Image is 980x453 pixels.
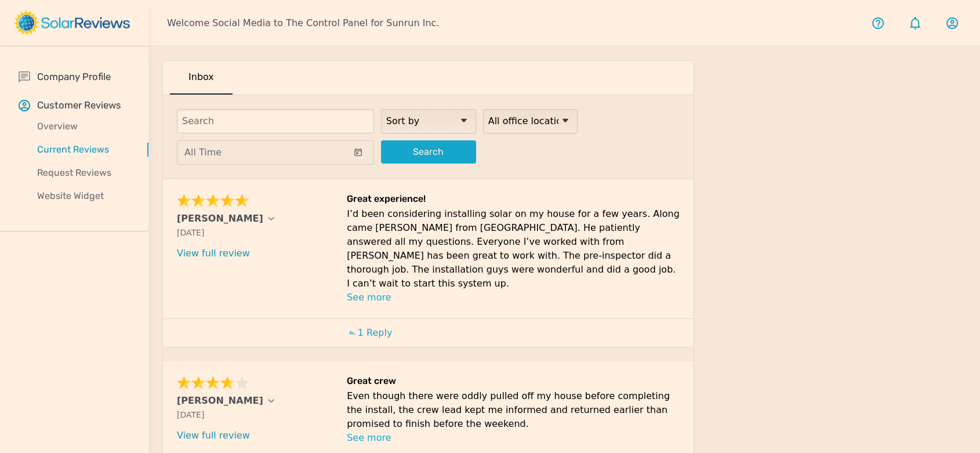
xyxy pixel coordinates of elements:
h6: Great crew [347,375,680,389]
p: See more [347,431,680,445]
span: [DATE] [177,410,204,419]
p: Welcome Social Media to The Control Panel for Sunrun Inc. [167,16,439,30]
p: Even though there were oddly pulled off my house before completing the install, the crew lead kep... [347,389,680,431]
a: Overview [19,115,148,138]
a: Website Widget [19,184,148,208]
p: [PERSON_NAME] [177,212,263,226]
button: Search [381,140,476,164]
p: Company Profile [37,70,111,84]
p: Current Reviews [19,143,148,157]
span: [DATE] [177,228,204,237]
p: 1 Reply [358,326,393,340]
p: Overview [19,119,148,133]
p: Website Widget [19,189,148,203]
button: All Time [177,140,374,165]
p: Request Reviews [19,166,148,180]
h6: Great experience! [347,193,680,207]
p: See more [347,291,680,305]
p: [PERSON_NAME] [177,394,263,408]
p: I’d been considering installing solar on my house for a few years. Along came [PERSON_NAME] from ... [347,207,680,291]
a: View full review [177,248,250,259]
span: All Time [184,147,222,158]
p: Inbox [188,70,214,84]
a: Request Reviews [19,161,148,184]
a: View full review [177,430,250,441]
p: Customer Reviews [37,98,121,113]
input: Search [177,109,374,133]
a: Current Reviews [19,138,148,161]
